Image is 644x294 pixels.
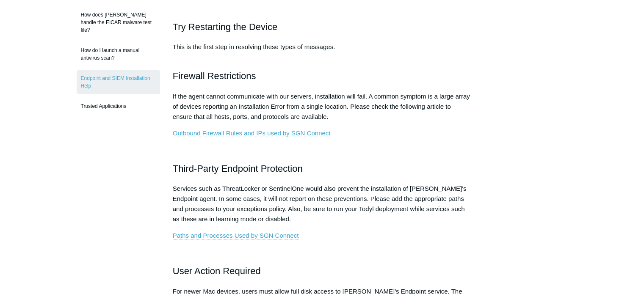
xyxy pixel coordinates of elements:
[173,69,472,83] h2: Firewall Restrictions
[173,161,472,176] h2: Third-Party Endpoint Protection
[173,42,472,62] p: This is the first step in resolving these types of messages.
[77,98,160,114] a: Trusted Applications
[173,91,472,122] p: If the agent cannot communicate with our servers, installation will fail. A common symptom is a l...
[173,129,331,137] a: Outbound Firewall Rules and IPs used by SGN Connect
[77,7,160,38] a: How does [PERSON_NAME] handle the EICAR malware test file?
[173,264,472,278] h2: User Action Required
[77,42,160,66] a: How do I launch a manual antivirus scan?
[173,232,299,239] a: Paths and Processes Used by SGN Connect
[173,184,472,224] p: Services such as ThreatLocker or SentinelOne would also prevent the installation of [PERSON_NAME]...
[77,70,160,94] a: Endpoint and SIEM Installation Help
[173,19,472,34] h2: Try Restarting the Device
